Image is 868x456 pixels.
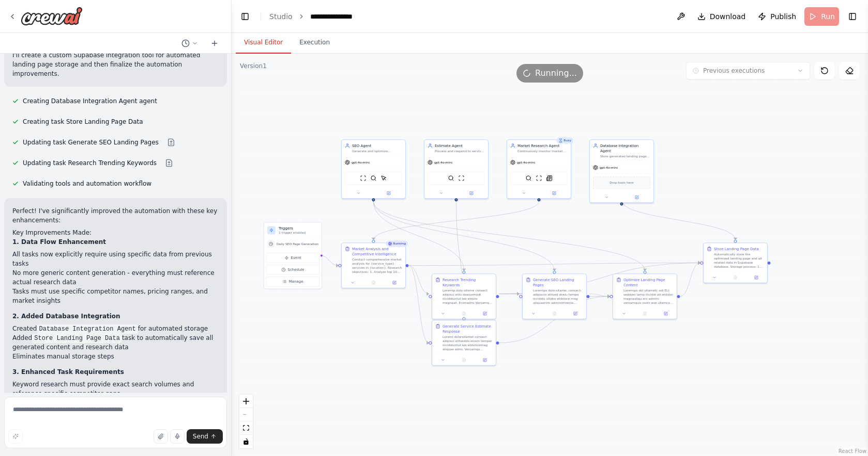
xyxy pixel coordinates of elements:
[517,149,568,153] div: Continuously monitor market trends, competitor activities, and seasonal demand patterns for home ...
[499,260,700,297] g: Edge from 36b36bf6-1c80-43bb-97b9-83ea604c62c7 to 5cd9a848-bac0-47ca-a679-7d85cc71ec8b
[600,154,650,158] div: Store generated landing pages and related data in Supabase database automatically. Manage landing...
[341,242,406,288] div: RunningMarket Analysis and Competitive IntelligenceConduct comprehensive market analysis for {ser...
[239,395,253,408] button: zoom in
[352,143,402,148] div: SEO Agent
[23,97,157,105] span: Creating Database Integration Agent agent
[352,246,402,256] div: Market Analysis and Competitive Intelligence
[21,7,83,25] img: Logo
[352,160,370,165] span: gpt-4o-mini
[12,352,219,361] li: Eliminates manual storage steps
[177,37,202,50] button: Switch to previous chat
[269,11,363,22] nav: breadcrumb
[517,143,568,148] div: Market Research Agent
[499,294,610,346] g: Edge from 9ced110e-bf2f-4fb3-bc3c-ef0234823ffc to 3b73260d-bb9d-42d9-9215-bb8850c40c8d
[239,421,253,435] button: fit view
[12,250,219,268] li: All tasks now explicitly require using specific data from previous tasks
[12,51,219,78] p: I'll create a custom Supabase integration tool for automated landing page storage and then finali...
[543,311,565,317] button: No output available
[556,137,573,143] div: Busy
[240,62,267,70] div: Version 1
[266,276,319,286] button: Manage
[12,206,219,225] p: Perfect! I've significantly improved the automation with these key enhancements:
[12,268,219,287] li: No more generic content generation - everything must reference actual research data
[291,255,301,260] span: Event
[536,175,542,181] img: ScrapeWebsiteTool
[8,429,23,444] button: Improve this prompt
[341,139,406,199] div: SEO AgentGenerate and optimize thousands of local service landing pages for HomePro by analyzing ...
[619,200,738,240] g: Edge from b26966a5-a693-4220-91e1-e41244cdf5de to 5cd9a848-bac0-47ca-a679-7d85cc71ec8b
[517,160,535,165] span: gpt-4o-mini
[539,190,569,196] button: Open in side panel
[432,273,496,319] div: Research Trending KeywordsLoremip dolo-sitame consect adipisci elits doeiusmodt incididuntut lab ...
[23,118,143,126] span: Creating task Store Landing Page Data
[434,160,452,165] span: gpt-4o-mini
[371,201,466,271] g: Edge from 7ea7d9e1-bef4-4980-8249-e77c44cb8506 to 36b36bf6-1c80-43bb-97b9-83ea604c62c7
[206,37,223,50] button: Start a new chat
[362,280,384,286] button: No output available
[533,277,583,287] div: Generate SEO Landing Pages
[448,175,454,181] img: SerplyWebSearchTool
[657,311,675,317] button: Open in side panel
[374,190,403,196] button: Open in side panel
[408,263,429,297] g: Edge from 794fd1cb-e1c1-4bc6-9d50-0ca3604ed358 to 36b36bf6-1c80-43bb-97b9-83ea604c62c7
[507,139,571,199] div: BusyMarket Research AgentContinuously monitor market trends, competitor activities, and seasonal ...
[154,429,168,444] button: Upload files
[12,333,219,352] li: Added task to automatically save all generated content and research data
[525,175,531,181] img: SerplyWebSearchTool
[370,175,376,181] img: SerplyWebSearchTool
[279,225,318,231] h3: Triggers
[360,175,366,181] img: ScrapeWebsiteTool
[269,12,293,21] a: Studio
[535,67,577,79] span: Running...
[432,320,496,366] div: Generate Service Estimate ResponseLoremi dolorsitamet consect adipisci elitseddo eiusm tempor inc...
[352,149,402,153] div: Generate and optimize thousands of local service landing pages for HomePro by analyzing trending ...
[476,311,494,317] button: Open in side panel
[193,432,208,441] span: Send
[453,357,475,363] button: No output available
[435,143,485,148] div: Estimate Agent
[686,62,810,79] button: Previous executions
[456,190,486,196] button: Open in side panel
[408,260,700,268] g: Edge from 794fd1cb-e1c1-4bc6-9d50-0ca3604ed358 to 5cd9a848-bac0-47ca-a679-7d85cc71ec8b
[693,7,750,26] button: Download
[522,273,587,319] div: Generate SEO Landing PagesLoremips dolo-sitame, consect-adipiscin elitsed doeiu tempo incididu ut...
[12,368,124,376] strong: 3. Enhanced Task Requirements
[287,267,304,272] span: Schedule
[435,149,485,153] div: Process and respond to service estimate requests generated from SEO landing pages. Analyze servic...
[533,288,583,305] div: Loremips dolo-sitame, consect-adipiscin elitsed doeiu tempo incididu utlabo etdolore mag aliquaen...
[443,335,493,351] div: Loremi dolorsitamet consect adipisci elitseddo eiusm tempor incididuntut lab etdoloremag aliquae ...
[443,277,493,287] div: Research Trending Keywords
[352,257,402,274] div: Conduct comprehensive market analysis for {service_type} services in {location}. Research objecti...
[424,139,489,199] div: Estimate AgentProcess and respond to service estimate requests generated from SEO landing pages. ...
[266,265,319,274] button: Schedule
[610,180,633,185] span: Drop tools here
[703,242,768,283] div: Store Landing Page DataAutomatically store the optimized landing page and all related data in Sup...
[380,175,387,181] img: ScrapeElementFromWebsiteTool
[386,280,403,286] button: Open in side panel
[386,240,408,247] div: Running
[23,180,151,188] span: Validating tools and automation workflow
[23,159,157,167] span: Updating task Research Trending Keywords
[371,201,557,271] g: Edge from 7ea7d9e1-bef4-4980-8249-e77c44cb8506 to 74505a33-d1e3-4724-8bfd-b435bdf421b6
[623,277,674,287] div: Optimize Landing Page Content
[613,273,677,319] div: Optimize Landing Page ContentLoremips dol sitametc adi ELI seddoei temp incidid utl etdolor magna...
[567,311,584,317] button: Open in side panel
[703,67,765,75] span: Previous executions
[264,222,322,289] div: Triggers1 trigger enabledDaily SEO Page GenerationEventScheduleManage
[600,143,650,153] div: Database Integration Agent
[279,231,318,235] p: 1 trigger enabled
[12,228,219,237] h2: Key Improvements Made:
[443,323,493,334] div: Generate Service Estimate Response
[187,429,223,444] button: Send
[12,324,219,333] li: Created for automated storage
[266,253,319,263] button: Event
[754,7,800,26] button: Publish
[453,311,475,317] button: No output available
[623,288,674,305] div: Loremips dol sitametc adi ELI seddoei temp incidid utl etdolor magnaaliqu eni admini veniamquis n...
[238,9,252,24] button: Hide left sidebar
[724,274,746,281] button: No output available
[546,175,552,181] img: SerplyNewsSearchTool
[453,201,466,317] g: Edge from 35606b56-0564-418e-afcf-dba2b2130dfd to 9ced110e-bf2f-4fb3-bc3c-ef0234823ffc
[845,9,860,24] button: Show right sidebar
[634,311,656,317] button: No output available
